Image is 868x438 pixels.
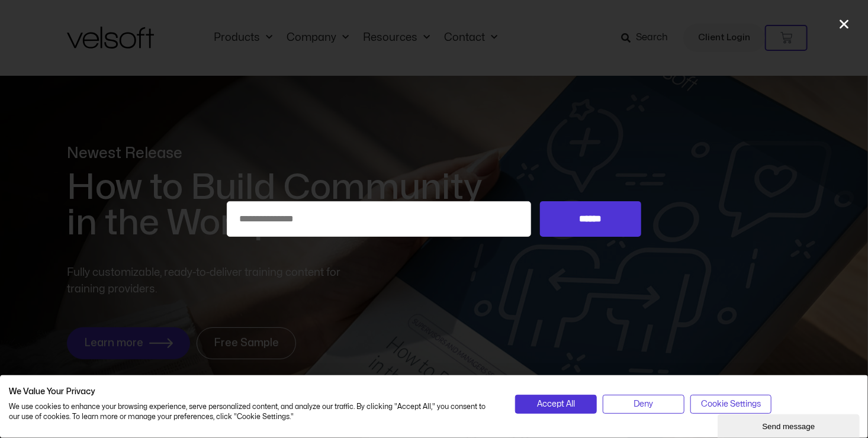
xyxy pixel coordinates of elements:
button: Deny all cookies [603,395,684,414]
button: Accept all cookies [515,395,597,414]
a: Close [838,18,850,30]
button: Adjust cookie preferences [690,395,772,414]
span: Cookie Settings [701,398,761,411]
span: Accept All [537,398,575,411]
p: We use cookies to enhance your browsing experience, serve personalized content, and analyze our t... [9,402,497,422]
h2: We Value Your Privacy [9,387,497,397]
span: Deny [634,398,653,411]
iframe: chat widget [718,412,862,438]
